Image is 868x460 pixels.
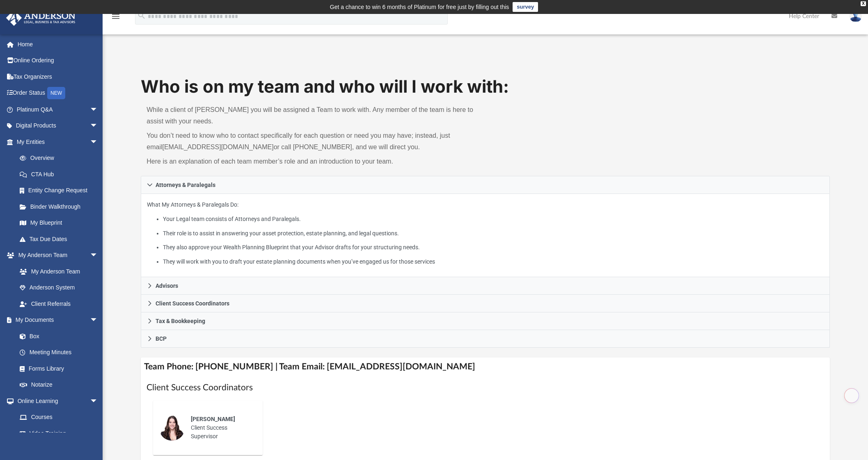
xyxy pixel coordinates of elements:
a: My Anderson Teamarrow_drop_down [6,247,106,264]
a: BCP [141,330,830,348]
a: My Anderson Team [11,263,102,280]
a: Advisors [141,277,830,295]
i: search [137,11,146,20]
img: Anderson Advisors Platinum Portal [4,10,78,26]
div: close [861,1,866,6]
a: Online Ordering [6,52,110,69]
a: Binder Walkthrough [11,198,110,215]
span: Client Success Coordinators [156,301,229,306]
a: Anderson System [11,280,106,296]
p: Here is an explanation of each team member’s role and an introduction to your team. [147,156,479,167]
a: My Blueprint [11,215,106,231]
a: menu [111,16,121,21]
a: Home [6,36,110,52]
span: Tax & Bookkeeping [156,318,205,324]
div: Get a chance to win 6 months of Platinum for free just by filling out this [330,2,509,12]
a: Tax & Bookkeeping [141,312,830,330]
h1: Client Success Coordinators [147,382,824,394]
h4: Team Phone: [PHONE_NUMBER] | Team Email: [EMAIL_ADDRESS][DOMAIN_NAME] [141,358,830,376]
a: [EMAIL_ADDRESS][DOMAIN_NAME] [162,143,273,150]
span: arrow_drop_down [90,118,106,134]
a: Video Training [11,425,102,442]
span: Advisors [156,283,178,289]
a: Order StatusNEW [6,85,110,102]
a: Forms Library [11,360,102,377]
div: Client Success Supervisor [185,409,257,446]
a: Entity Change Request [11,182,110,199]
h1: Who is on my team and who will I work with: [141,75,830,99]
a: Online Learningarrow_drop_down [6,393,106,409]
span: Attorneys & Paralegals [156,182,215,188]
div: NEW [47,87,65,99]
span: [PERSON_NAME] [191,416,235,422]
img: thumbnail [159,414,185,441]
a: Tax Due Dates [11,231,110,247]
a: Digital Productsarrow_drop_down [6,118,110,134]
a: My Entitiesarrow_drop_down [6,134,110,150]
p: What My Attorneys & Paralegals Do: [147,200,824,266]
i: menu [111,11,121,21]
span: arrow_drop_down [90,312,106,329]
a: Attorneys & Paralegals [141,176,830,194]
div: Attorneys & Paralegals [141,194,830,277]
li: Your Legal team consists of Attorneys and Paralegals. [163,214,823,224]
a: CTA Hub [11,166,110,182]
a: Notarize [11,377,106,393]
p: You don’t need to know who to contact specifically for each question or need you may have; instea... [147,130,479,153]
a: My Documentsarrow_drop_down [6,312,106,328]
a: Overview [11,150,110,166]
li: Their role is to assist in answering your asset protection, estate planning, and legal questions. [163,228,823,239]
a: Client Referrals [11,296,106,312]
a: survey [513,2,538,12]
span: arrow_drop_down [90,101,106,118]
a: Client Success Coordinators [141,295,830,312]
span: BCP [156,336,167,342]
a: Courses [11,409,106,426]
a: Box [11,328,102,344]
span: arrow_drop_down [90,134,106,150]
span: arrow_drop_down [90,247,106,264]
p: While a client of [PERSON_NAME] you will be assigned a Team to work with. Any member of the team ... [147,104,479,127]
a: Tax Organizers [6,68,110,85]
span: arrow_drop_down [90,393,106,410]
img: User Pic [850,10,862,22]
li: They will work with you to draft your estate planning documents when you’ve engaged us for those ... [163,257,823,267]
a: Meeting Minutes [11,344,106,361]
li: They also approve your Wealth Planning Blueprint that your Advisor drafts for your structuring ne... [163,242,823,253]
a: Platinum Q&Aarrow_drop_down [6,101,110,118]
